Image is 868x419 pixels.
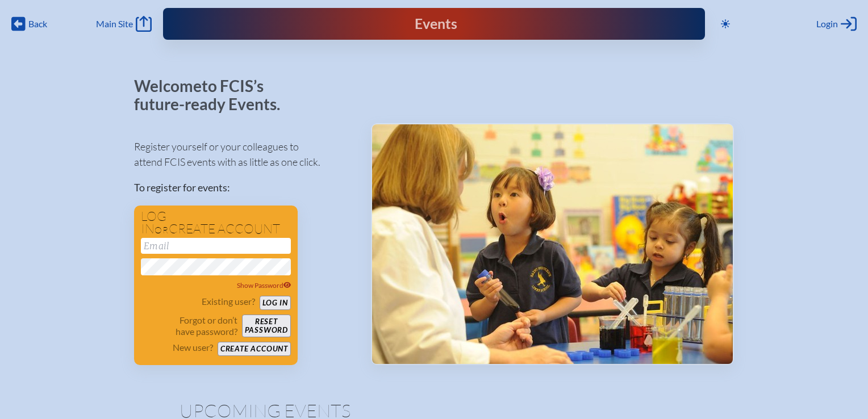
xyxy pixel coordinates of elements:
[28,18,47,30] span: Back
[155,224,169,236] span: or
[816,18,838,30] span: Login
[260,296,291,310] button: Log in
[237,281,291,290] span: Show Password
[242,315,291,337] button: Resetpassword
[134,180,353,195] p: To register for events:
[317,17,552,31] div: FCIS Events — Future ready
[218,342,291,356] button: Create account
[202,296,255,307] p: Existing user?
[134,77,293,113] p: Welcome to FCIS’s future-ready Events.
[141,210,291,236] h1: Log in create account
[134,139,353,170] p: Register yourself or your colleagues to attend FCIS events with as little as one click.
[141,315,237,337] p: Forgot or don’t have password?
[96,18,133,30] span: Main Site
[141,238,291,254] input: Email
[372,124,733,364] img: Events
[96,16,152,32] a: Main Site
[173,342,213,353] p: New user?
